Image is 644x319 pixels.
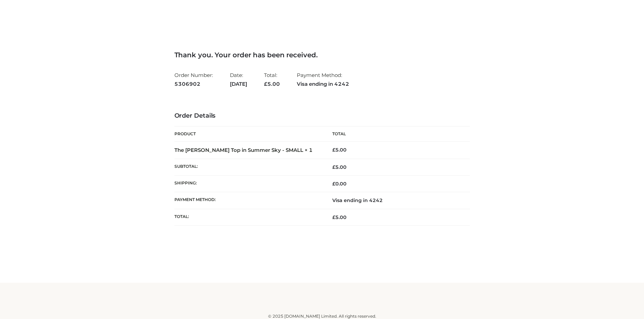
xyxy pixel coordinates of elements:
th: Total: [174,209,322,225]
th: Payment method: [174,192,322,209]
span: £ [332,214,335,220]
span: 5.00 [332,214,347,220]
bdi: 0.00 [332,181,347,187]
strong: Visa ending in 4242 [297,80,349,88]
span: 5.00 [332,164,347,170]
td: Visa ending in 4242 [322,192,470,209]
li: Order Number: [174,69,213,90]
th: Product [174,126,322,142]
bdi: 5.00 [332,147,347,153]
strong: × 1 [305,147,313,153]
th: Shipping: [174,176,322,192]
th: Total [322,126,470,142]
span: £ [332,181,335,187]
strong: 5306902 [174,80,213,88]
span: 5.00 [264,81,280,87]
li: Payment Method: [297,69,349,90]
span: £ [332,164,335,170]
span: £ [332,147,335,153]
strong: [DATE] [230,80,247,88]
h3: Thank you. Your order has been received. [174,51,470,59]
a: The [PERSON_NAME] Top in Summer Sky - SMALL [174,147,303,153]
li: Date: [230,69,247,90]
li: Total: [264,69,280,90]
th: Subtotal: [174,159,322,175]
span: £ [264,81,267,87]
h3: Order Details [174,112,470,120]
